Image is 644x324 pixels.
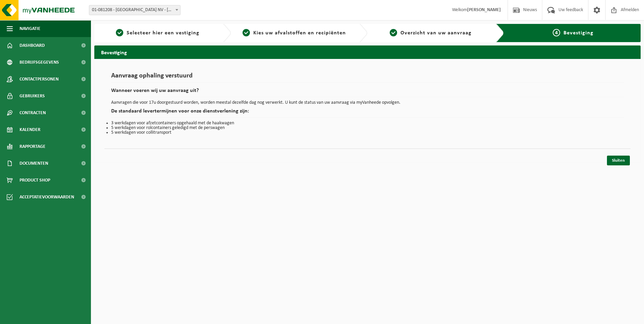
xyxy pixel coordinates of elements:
span: Product Shop [20,172,50,189]
span: Rapportage [20,138,45,155]
span: Navigatie [20,20,40,37]
h2: Bevestiging [94,45,641,59]
span: Kalender [20,121,40,138]
span: Gebruikers [20,88,45,104]
span: Overzicht van uw aanvraag [400,30,472,36]
li: 3 werkdagen voor afzetcontainers opgehaald met de haakwagen [111,121,624,126]
span: 4 [553,29,560,36]
h2: De standaard levertermijnen voor onze dienstverlening zijn: [111,108,624,118]
span: Documenten [20,155,48,172]
a: 2Kies uw afvalstoffen en recipiënten [234,29,354,37]
a: 3Overzicht van uw aanvraag [371,29,491,37]
span: 1 [116,29,123,36]
span: 01-081208 - MONIKIDS NV - SINT-NIKLAAS [89,5,181,15]
span: Bedrijfsgegevens [20,54,59,71]
span: Selecteer hier een vestiging [127,30,199,36]
span: Acceptatievoorwaarden [20,189,74,205]
span: 01-081208 - MONIKIDS NV - SINT-NIKLAAS [89,5,180,15]
p: Aanvragen die voor 17u doorgestuurd worden, worden meestal dezelfde dag nog verwerkt. U kunt de s... [111,100,624,105]
strong: [PERSON_NAME] [467,7,501,12]
span: Contactpersonen [20,71,59,88]
span: Dashboard [20,37,45,54]
li: 5 werkdagen voor rolcontainers geledigd met de perswagen [111,126,624,130]
a: 1Selecteer hier een vestiging [98,29,218,37]
span: Bevestiging [563,30,593,36]
a: Sluiten [607,156,630,165]
span: Kies uw afvalstoffen en recipiënten [253,30,346,36]
h2: Wanneer voeren wij uw aanvraag uit? [111,88,624,97]
span: 3 [390,29,397,36]
span: Contracten [20,104,46,121]
li: 5 werkdagen voor collitransport [111,130,624,135]
h1: Aanvraag ophaling verstuurd [111,72,624,83]
span: 2 [243,29,250,36]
